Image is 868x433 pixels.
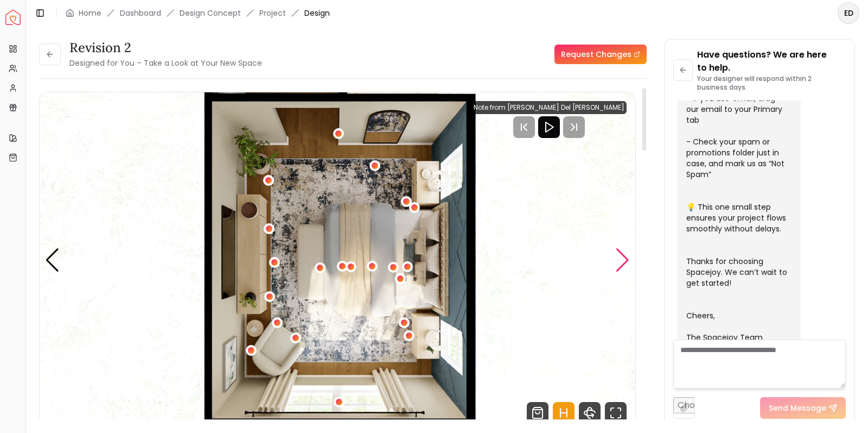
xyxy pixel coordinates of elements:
[79,8,101,18] a: Home
[579,402,601,424] svg: 360 View
[471,101,627,114] div: Note from [PERSON_NAME] Del [PERSON_NAME]
[40,92,635,428] img: Design Render 5
[553,402,575,424] svg: Hotspots Toggle
[542,121,556,134] svg: Play
[259,8,286,18] a: Project
[838,2,859,24] button: ED
[697,48,846,74] p: Have questions? We are here to help.
[839,3,858,23] span: ED
[180,8,241,18] li: Design Concept
[120,8,161,18] a: Dashboard
[527,402,548,424] svg: Shop Products from this design
[697,74,846,92] p: Your designer will respond within 2 business days.
[554,45,647,64] a: Request Changes
[5,10,21,25] img: Spacejoy Logo
[615,248,630,272] div: Next slide
[69,39,262,57] h3: revision 2
[66,8,330,18] nav: breadcrumb
[40,92,635,428] div: 5 / 5
[45,248,60,272] div: Previous slide
[69,58,262,68] small: Designed for You – Take a Look at Your New Space
[5,10,21,25] a: Spacejoy
[304,8,330,18] span: Design
[605,402,627,424] svg: Fullscreen
[40,92,635,428] div: Carousel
